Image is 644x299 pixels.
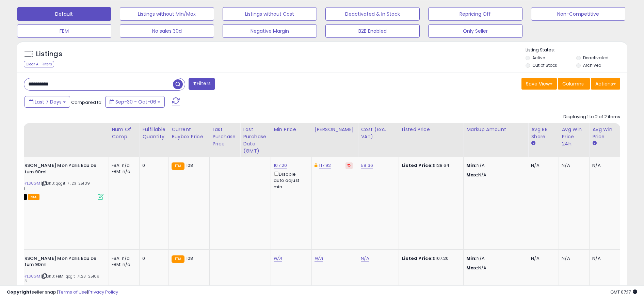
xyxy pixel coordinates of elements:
i: Revert to store-level Dynamic Max Price [348,164,351,167]
span: | SKU: FBM-qogit-71.23-25109---107.20-VA6 [1,273,102,284]
div: N/A [562,162,584,169]
div: FBA: n/a [112,162,134,169]
button: Listings without Min/Max [120,7,214,21]
small: FBA [172,162,184,170]
span: | SKU: qogit-71.23-25109---107.20-VA6 [1,180,94,191]
h5: Listings [36,49,62,59]
a: B074YLS8GM [15,180,40,186]
div: 0 [142,255,163,262]
small: FBA [172,255,184,263]
a: N/A [361,255,369,262]
span: Columns [562,80,584,87]
div: ASIN: [1,162,103,199]
div: Markup Amount [466,126,525,133]
div: FBM: n/a [112,262,134,268]
button: FBM [17,24,111,38]
div: 0 [142,162,163,169]
div: N/A [531,162,553,169]
span: 2025-10-14 07:17 GMT [610,289,637,295]
label: Archived [583,62,601,68]
p: N/A [466,172,523,178]
button: No sales 30d [120,24,214,38]
p: N/A [466,265,523,271]
div: Clear All Filters [24,61,54,67]
div: FBM: n/a [112,169,134,175]
button: Columns [558,78,590,90]
a: Privacy Policy [88,289,118,295]
div: Current Buybox Price [172,126,207,140]
button: B2B Enabled [325,24,420,38]
a: Terms of Use [58,289,87,295]
b: Listed Price: [402,162,433,169]
a: N/A [274,255,282,262]
button: Save View [521,78,557,90]
div: Displaying 1 to 2 of 2 items [563,114,620,120]
i: This overrides the store level Dynamic Max Price for this listing [315,163,317,168]
label: Active [532,55,545,61]
strong: Max: [466,172,478,178]
small: Avg Win Price. [592,140,596,146]
button: Only Seller [428,24,522,38]
button: Deactivated & In Stock [325,7,420,21]
button: Default [17,7,111,21]
div: £128.64 [402,162,458,169]
div: Num of Comp. [112,126,136,140]
p: N/A [466,255,523,262]
div: Avg Win Price 24h. [562,126,586,147]
a: N/A [315,255,323,262]
div: Listed Price [402,126,461,133]
button: Listings without Cost [223,7,317,21]
span: Sep-30 - Oct-06 [115,98,156,105]
button: Filters [189,78,215,90]
strong: Min: [466,162,477,169]
span: 108 [186,255,193,262]
div: FBA: n/a [112,255,134,262]
p: Listing States: [526,47,627,53]
div: Last Purchase Price [212,126,237,147]
div: N/A [592,162,615,169]
div: Last Purchase Date (GMT) [243,126,268,155]
b: [PERSON_NAME] Mon Paris Eau De Parfum 90ml [17,255,99,270]
div: Avg BB Share [531,126,556,140]
div: N/A [592,255,615,262]
div: ASIN: [1,255,103,292]
button: Last 7 Days [25,96,70,108]
span: Last 7 Days [35,98,62,105]
div: Disable auto adjust min [274,170,306,190]
div: [PERSON_NAME] [315,126,355,133]
button: Sep-30 - Oct-06 [105,96,165,108]
b: [PERSON_NAME] Mon Paris Eau De Parfum 90ml [17,162,99,177]
div: Fulfillable Quantity [142,126,166,140]
div: N/A [562,255,584,262]
a: B074YLS8GM [15,273,40,279]
div: Avg Win Price [592,126,617,140]
strong: Max: [466,265,478,271]
a: 59.36 [361,162,373,169]
button: Repricing Off [428,7,522,21]
strong: Copyright [7,289,32,295]
label: Out of Stock [532,62,557,68]
span: FBA [28,194,39,200]
label: Deactivated [583,55,609,61]
strong: Min: [466,255,477,262]
div: N/A [531,255,553,262]
a: 117.92 [319,162,331,169]
p: N/A [466,162,523,169]
div: Cost (Exc. VAT) [361,126,396,140]
div: Min Price [274,126,309,133]
button: Non-Competitive [531,7,625,21]
a: 107.20 [274,162,287,169]
button: Negative Margin [223,24,317,38]
div: £107.20 [402,255,458,262]
span: 108 [186,162,193,169]
small: Avg BB Share. [531,140,535,146]
span: Compared to: [71,99,102,106]
b: Listed Price: [402,255,433,262]
button: Actions [591,78,620,90]
div: seller snap | | [7,289,118,296]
